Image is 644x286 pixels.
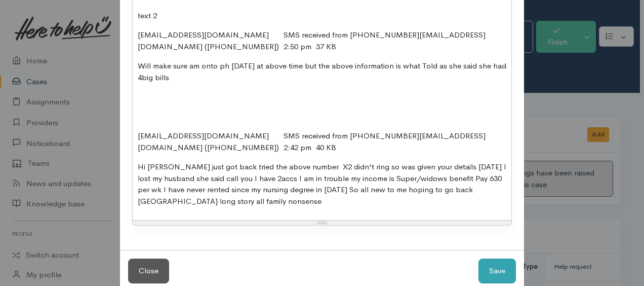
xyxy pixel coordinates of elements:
button: Close [128,259,169,283]
button: Save [478,259,516,283]
p: [EMAIL_ADDRESS][DOMAIN_NAME] SMS received from [PHONE_NUMBER][EMAIL_ADDRESS][DOMAIN_NAME] ([PHONE... [138,130,506,153]
p: Hi [PERSON_NAME] just got back tried the above number X2 didn't ring so was given your details [D... [138,161,506,207]
p: Will make sure am onto ph [DATE] at above time but the above information is what Told as she said... [138,60,506,83]
div: Resize [133,221,511,225]
p: [EMAIL_ADDRESS][DOMAIN_NAME] SMS received from [PHONE_NUMBER][EMAIL_ADDRESS][DOMAIN_NAME] ([PHONE... [138,29,506,52]
p: text 2 [138,10,506,22]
